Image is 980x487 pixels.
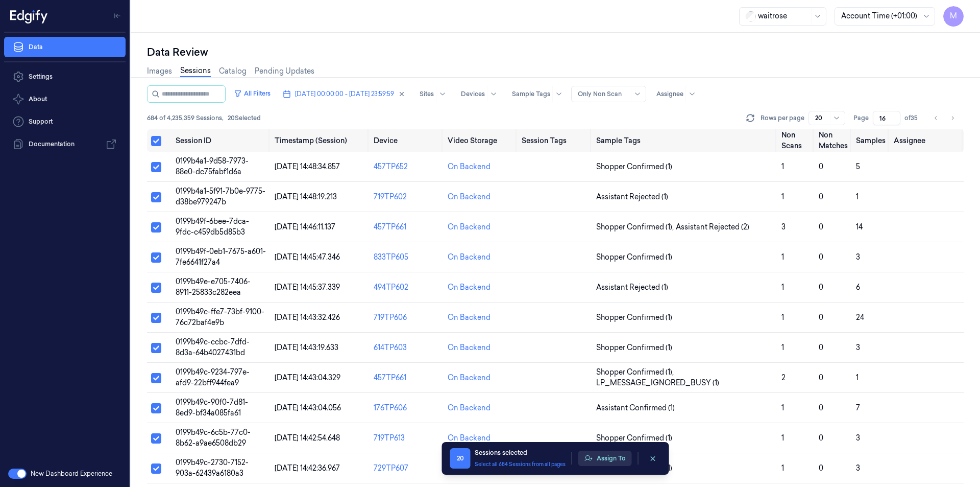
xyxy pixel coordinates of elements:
button: Select all [151,136,161,146]
span: 1 [781,313,784,322]
div: 176TP606 [374,403,439,413]
span: [DATE] 14:45:47.346 [275,252,340,262]
span: 0199b4a1-5f91-7b0e-9775-d38be979247b [176,187,265,206]
div: 457TP661 [374,373,439,383]
div: 494TP602 [374,282,439,293]
button: Toggle Navigation [109,8,126,24]
span: 20 Selected [228,113,261,123]
span: [DATE] 00:00:00 - [DATE] 23:59:59 [295,89,394,99]
th: Samples [852,129,890,152]
button: Select row [151,283,161,293]
a: Images [147,66,172,77]
span: M [943,6,964,27]
span: [DATE] 14:45:37.339 [275,283,340,292]
a: Sessions [180,65,211,77]
span: [DATE] 14:43:19.633 [275,343,338,352]
button: Go to previous page [929,111,943,125]
span: 3 [856,433,860,443]
th: Timestamp (Session) [271,129,370,152]
button: Select all 684 Sessions from all pages [475,460,566,468]
button: Select row [151,433,161,444]
div: Data Review [147,45,964,59]
button: All Filters [230,85,275,102]
span: LP_MESSAGE_IGNORED_BUSY (1) [596,378,719,388]
span: 14 [856,222,863,231]
div: On Backend [448,161,491,172]
span: [DATE] 14:43:04.056 [275,403,341,412]
span: Assistant Rejected (2) [676,222,749,233]
span: 1 [781,433,784,443]
div: 719TP613 [374,433,439,444]
button: Select row [151,222,161,233]
span: [DATE] 14:48:34.857 [275,162,340,171]
span: 0 [819,222,823,231]
span: 0 [819,192,823,201]
button: Select row [151,192,161,202]
span: 6 [856,283,860,292]
span: 0199b49c-9234-797e-afd9-22bff944fea9 [176,367,250,387]
div: On Backend [448,252,491,263]
div: 614TP603 [374,342,439,353]
span: 3 [856,343,860,352]
button: Select row [151,403,161,413]
a: Settings [4,66,126,87]
span: 2 [781,373,786,382]
div: 719TP606 [374,312,439,323]
span: [DATE] 14:43:32.426 [275,313,340,322]
span: 0 [819,403,823,412]
div: On Backend [448,403,491,413]
div: 719TP602 [374,192,439,202]
th: Non Matches [815,129,852,152]
span: 0 [819,313,823,322]
span: 3 [856,252,860,262]
span: Shopper Confirmed (1) [596,161,672,172]
span: Shopper Confirmed (1) [596,252,672,263]
a: Catalog [219,66,247,77]
span: 0199b49c-ffe7-73bf-9100-76c72baf4e9b [176,307,264,327]
span: Shopper Confirmed (1) [596,433,672,444]
span: 0 [819,463,823,473]
span: 1 [781,283,784,292]
span: [DATE] 14:42:36.967 [275,463,340,473]
th: Device [370,129,444,152]
span: 0 [819,373,823,382]
th: Session ID [171,129,271,152]
span: 20 [450,448,471,469]
button: Assign To [578,451,632,466]
a: Support [4,111,126,132]
span: 3 [856,463,860,473]
button: Select row [151,252,161,263]
span: 1 [781,192,784,201]
span: 0 [819,252,823,262]
span: 5 [856,162,860,171]
span: 0199b49c-6c5b-77c0-8b62-a9ae6508db29 [176,428,251,448]
nav: pagination [929,111,960,125]
span: 24 [856,313,864,322]
span: 0 [819,343,823,352]
span: Shopper Confirmed (1) , [596,222,676,233]
a: Data [4,37,126,57]
div: 833TP605 [374,252,439,263]
span: 0199b49c-2730-7152-903a-62439a6180a3 [176,458,249,478]
span: 0199b49f-0eb1-7675-a601-7fe6641f27a4 [176,247,266,267]
th: Sample Tags [592,129,777,152]
button: Select row [151,343,161,353]
span: 684 of 4,235,359 Sessions , [147,113,224,123]
div: On Backend [448,312,491,323]
span: of 35 [904,113,921,123]
span: 1 [781,403,784,412]
button: About [4,89,126,109]
span: [DATE] 14:46:11.137 [275,222,335,231]
button: [DATE] 00:00:00 - [DATE] 23:59:59 [279,86,409,102]
div: 729TP607 [374,463,439,474]
span: 0 [819,283,823,292]
span: 0199b49c-ccbc-7dfd-8d3a-64b4027431bd [176,337,250,357]
span: 1 [781,252,784,262]
span: 0 [819,433,823,443]
span: Assistant Rejected (1) [596,282,668,293]
a: Pending Updates [255,66,314,77]
button: Go to next page [945,111,960,125]
button: Select row [151,373,161,383]
th: Session Tags [518,129,592,152]
span: Assistant Rejected (1) [596,192,668,202]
